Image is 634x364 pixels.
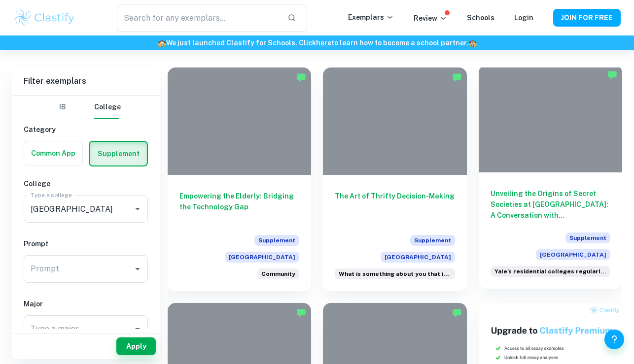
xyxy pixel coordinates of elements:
button: College [94,96,121,119]
div: Yale’s residential colleges regularly host conversations with guests representing a wide range of... [491,266,610,277]
img: Marked [296,308,306,318]
span: [GEOGRAPHIC_DATA] [536,249,610,260]
p: Review [414,13,447,24]
span: Community [261,269,295,278]
img: Marked [607,70,617,80]
span: 🏫 [158,39,166,47]
h6: Unveiling the Origins of Secret Societies at [GEOGRAPHIC_DATA]: A Conversation with [PERSON_NAME]... [491,188,610,221]
button: Open [131,202,144,216]
span: 🏫 [468,39,477,47]
label: Type a college [31,191,71,199]
span: Yale’s residential colleges regularly host conversations with guests repres [494,267,606,276]
span: Supplement [410,235,455,246]
div: What is something about you that is not included anywhere else in your application? [335,268,455,279]
input: Search for any exemplars... [117,4,280,32]
img: Marked [452,72,462,82]
span: [GEOGRAPHIC_DATA] [381,252,455,263]
div: Filter type choice [51,96,121,119]
span: [GEOGRAPHIC_DATA] [225,252,299,263]
a: here [316,39,331,47]
button: Open [131,322,144,336]
button: Apply [116,337,156,355]
h6: Category [24,124,148,135]
h6: The Art of Thrifty Decision-Making [335,191,455,223]
h6: We just launched Clastify for Schools. Click to learn how to become a school partner. [2,37,632,48]
button: Supplement [90,142,147,165]
p: Exemplars [348,12,394,23]
button: IB [51,96,74,119]
div: Reflect on a time when you have worked to enhance a community to which you feel connected. Why ha... [257,268,299,279]
h6: Prompt [24,238,148,249]
a: The Art of Thrifty Decision-MakingSupplement[GEOGRAPHIC_DATA]What is something about you that is ... [323,67,466,291]
span: Supplement [565,232,610,243]
h6: Empowering the Elderly: Bridging the Technology Gap [179,191,299,223]
h6: Filter exemplars [12,67,160,95]
a: Login [514,14,533,22]
span: What is something about you that is not included anywhere else in your appl [339,269,451,278]
button: Open [131,262,144,276]
h6: College [24,178,148,189]
h6: Major [24,298,148,309]
button: Help and Feedback [604,330,624,349]
a: Empowering the Elderly: Bridging the Technology GapSupplement[GEOGRAPHIC_DATA]Reflect on a time w... [168,67,311,291]
button: JOIN FOR FREE [553,9,621,27]
img: Clastify logo [13,8,76,28]
img: Marked [452,308,462,318]
a: Schools [467,14,494,22]
img: Marked [296,72,306,82]
span: Supplement [254,235,299,246]
button: Common App [24,141,82,165]
a: Unveiling the Origins of Secret Societies at [GEOGRAPHIC_DATA]: A Conversation with [PERSON_NAME]... [479,67,622,291]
